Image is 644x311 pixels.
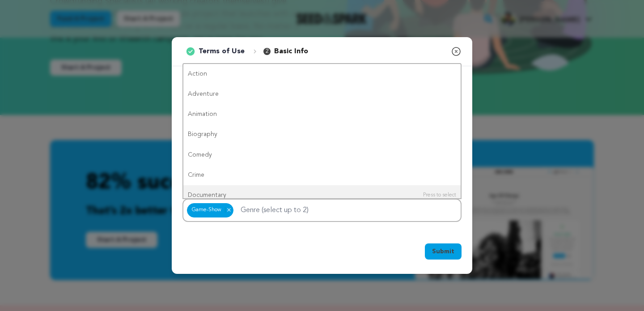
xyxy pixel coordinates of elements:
[183,84,461,104] div: Adventure
[235,201,328,216] input: Genre (select up to 2)
[274,46,308,57] p: Basic Info
[183,145,461,165] div: Comedy
[425,243,462,260] button: Submit
[199,46,245,57] p: Terms of Use
[225,207,233,213] button: Remove item: '12'
[263,48,271,55] span: 2
[183,64,461,84] div: Action
[183,185,461,205] div: Documentary
[187,203,233,217] div: Game-Show
[183,104,461,124] div: Animation
[183,124,461,145] div: Biography
[432,247,454,256] span: Submit
[183,165,461,185] div: Crime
